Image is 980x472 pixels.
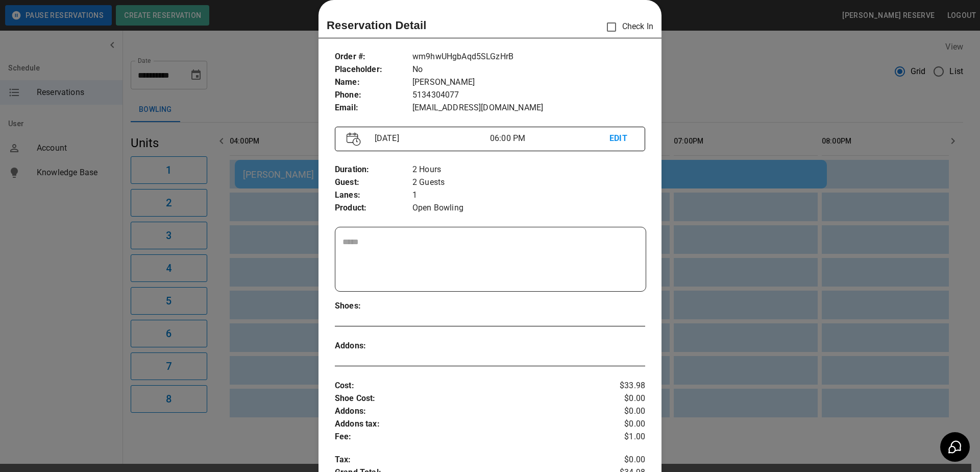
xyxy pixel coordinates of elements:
[335,51,412,63] p: Order # :
[335,418,594,431] p: Addons tax :
[412,202,645,215] p: Open Bowling
[335,163,412,176] p: Duration :
[347,132,361,146] img: Vector
[335,76,412,89] p: Name :
[335,189,412,202] p: Lanes :
[412,89,645,102] p: 5134304077
[335,405,594,418] p: Addons :
[601,16,653,38] p: Check In
[594,392,645,405] p: $0.00
[594,431,645,443] p: $1.00
[490,132,609,145] p: 06:00 PM
[335,454,594,466] p: Tax :
[412,76,645,89] p: [PERSON_NAME]
[335,340,412,352] p: Addons :
[609,132,633,145] p: EDIT
[335,431,594,443] p: Fee :
[594,380,645,392] p: $33.98
[594,418,645,431] p: $0.00
[412,189,645,202] p: 1
[412,176,645,189] p: 2 Guests
[335,380,594,392] p: Cost :
[327,17,427,34] p: Reservation Detail
[371,132,490,145] p: [DATE]
[412,163,645,176] p: 2 Hours
[335,300,412,313] p: Shoes :
[335,202,412,215] p: Product :
[335,89,412,102] p: Phone :
[412,63,645,76] p: No
[335,102,412,114] p: Email :
[412,51,645,63] p: wm9hwUHgbAqd5SLGzHrB
[335,176,412,189] p: Guest :
[335,392,594,405] p: Shoe Cost :
[594,405,645,418] p: $0.00
[594,454,645,466] p: $0.00
[412,102,645,114] p: [EMAIL_ADDRESS][DOMAIN_NAME]
[335,63,412,76] p: Placeholder :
